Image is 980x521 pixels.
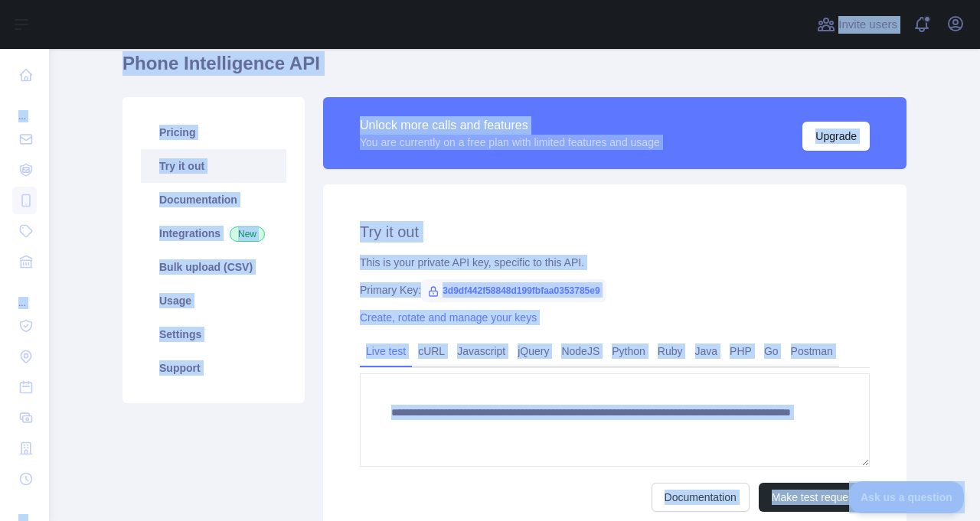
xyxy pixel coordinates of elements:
a: Documentation [652,483,750,512]
span: Invite users [838,16,897,34]
span: New [230,226,265,242]
a: Live test [360,339,412,363]
a: Create, rotate and manage your keys [360,311,537,324]
a: cURL [412,339,451,363]
a: NodeJS [555,339,606,363]
a: Bulk upload (CSV) [141,250,286,284]
div: Primary Key: [360,282,870,298]
a: Try it out [141,149,286,183]
a: Settings [141,317,286,351]
div: This is your private API key, specific to this API. [360,255,870,270]
a: Javascript [451,339,511,363]
a: Python [606,339,652,363]
h2: Try it out [360,221,870,243]
a: Pricing [141,116,286,149]
span: 3d9df442f58848d199fbfaa0353785e9 [421,279,606,302]
a: Integrations New [141,217,286,250]
a: Usage [141,284,286,317]
a: Support [141,351,286,385]
a: Postman [785,339,839,363]
iframe: Toggle Customer Support [849,481,965,513]
div: Unlock more calls and features [360,116,660,135]
a: Ruby [652,339,689,363]
div: ... [12,92,37,122]
h1: Phone Intelligence API [122,51,906,88]
a: Documentation [141,183,286,217]
div: ... [12,278,37,309]
a: Java [689,339,724,363]
button: Invite users [814,12,900,37]
a: jQuery [511,339,555,363]
button: Upgrade [802,122,870,151]
button: Make test request [759,483,870,512]
a: Go [758,339,785,363]
div: You are currently on a free plan with limited features and usage [360,135,660,150]
a: PHP [724,339,758,363]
